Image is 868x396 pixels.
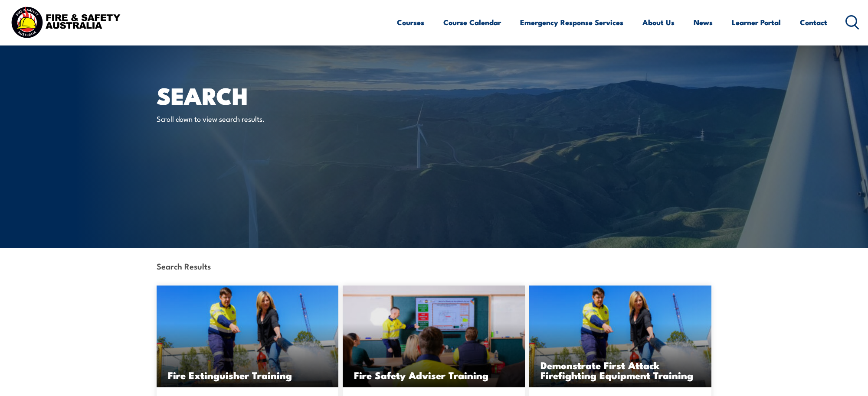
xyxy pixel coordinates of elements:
h1: Search [157,85,371,105]
img: Demonstrate First Attack Firefighting Equipment [529,286,711,387]
a: News [694,11,713,34]
a: Contact [800,11,827,34]
p: Scroll down to view search results. [157,114,315,123]
a: Emergency Response Services [520,11,623,34]
a: Learner Portal [732,11,781,34]
h3: Fire Safety Adviser Training [354,370,514,380]
a: Courses [397,11,424,34]
img: Fire Extinguisher Training [157,286,339,387]
strong: Search Results [157,260,211,272]
img: Fire Safety Advisor [343,286,525,387]
a: Fire Safety Adviser Training [343,286,525,387]
h3: Fire Extinguisher Training [168,370,328,380]
a: About Us [642,11,675,34]
a: Demonstrate First Attack Firefighting Equipment Training [529,286,711,387]
a: Course Calendar [443,11,501,34]
h3: Demonstrate First Attack Firefighting Equipment Training [540,360,700,380]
